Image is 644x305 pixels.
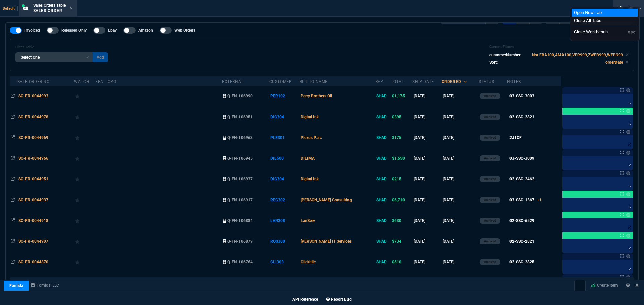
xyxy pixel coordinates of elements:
[301,218,315,223] span: LanServ
[269,79,292,84] div: Customer
[572,17,638,25] li: Close All Tabs
[412,252,441,273] td: [DATE]
[626,5,635,13] nx-icon: Close Workbench
[509,259,534,265] div: 02-SSC-2825
[61,28,87,33] span: Released Only
[18,135,48,140] span: SO-FR-0044969
[442,169,479,189] td: [DATE]
[227,94,253,98] span: Q-FN-106990
[301,177,319,181] span: Digital Ink
[29,282,61,288] a: msbcCompanyName
[375,79,383,84] div: Rep
[17,79,50,84] div: Sale Order No.
[412,210,441,231] td: [DATE]
[75,91,94,101] div: Add to Watchlist
[227,260,253,264] span: Q-FN-106764
[375,273,391,293] td: SHAD
[75,154,94,163] div: Add to Watchlist
[269,86,300,106] td: PER102
[269,148,300,169] td: DIL500
[18,239,48,244] span: SO-FR-0044907
[442,79,461,84] div: ordered
[301,198,352,202] span: [PERSON_NAME] Consulting
[391,231,412,252] td: $734
[484,176,496,182] p: Archived
[269,189,300,210] td: REG302
[301,135,322,140] span: Plexus Parc
[484,135,496,140] p: Archived
[637,5,641,12] nx-icon: Open New Tab
[375,86,391,106] td: SHAD
[18,115,48,119] span: SO-FR-0044978
[509,197,542,203] div: 03-SSC-1367+1
[70,6,73,11] nx-icon: Close Tab
[509,218,534,224] div: 02-SSC-6529
[227,198,253,202] span: Q-FN-106917
[484,156,496,161] p: Archived
[507,79,521,84] div: Notes
[532,53,623,57] code: Not EBA100,AMA100,VER999,ZWEB999,WEB999
[11,239,15,244] nx-icon: Open In Opposite Panel
[509,93,534,99] div: 03-SSC-3003
[391,86,412,106] td: $1,175
[375,106,391,127] td: SHAD
[509,155,534,161] div: 03-SSC-3009
[375,169,391,189] td: SHAD
[484,239,496,244] p: Archived
[391,169,412,189] td: $215
[75,216,94,225] div: Add to Watchlist
[174,28,195,33] span: Web Orders
[269,127,300,148] td: PLE301
[375,252,391,273] td: SHAD
[509,135,522,141] div: 2J1CF
[442,210,479,231] td: [DATE]
[18,156,48,161] span: SO-FR-0044966
[484,114,496,120] p: Archived
[412,106,441,127] td: [DATE]
[391,79,404,84] div: Total
[391,148,412,169] td: $1,650
[300,79,328,84] div: Bill To Name
[269,273,300,293] td: PLE301
[4,281,29,291] a: Fornida
[292,297,318,302] a: API Reference
[24,28,40,33] span: Invoiced
[489,52,521,58] p: customerNumber:
[95,79,103,84] div: FBA
[301,260,316,264] span: Clickitllc
[412,273,441,293] td: [DATE]
[616,5,626,13] nx-icon: Search
[628,29,636,35] div: esc
[301,94,332,98] span: Perry Brothers Oil
[269,169,300,189] td: DIG304
[18,260,48,264] span: SO-FR-0044870
[391,189,412,210] td: $6,710
[18,218,48,223] span: SO-FR-0044918
[375,148,391,169] td: SHAD
[227,218,253,223] span: Q-FN-106884
[11,135,15,140] nx-icon: Open In Opposite Panel
[33,3,66,8] span: Sales Orders Table
[442,86,479,106] td: [DATE]
[108,79,116,84] div: CPO
[269,252,300,273] td: CLI303
[479,79,494,84] div: Status
[75,112,94,122] div: Add to Watchlist
[412,189,441,210] td: [DATE]
[442,127,479,148] td: [DATE]
[509,114,534,120] div: 02-SSC-2821
[74,79,89,84] div: Watch
[375,127,391,148] td: SHAD
[108,28,117,33] span: Ebay
[484,93,496,99] p: Archived
[269,231,300,252] td: ROS300
[489,59,498,65] p: Sort:
[227,156,253,161] span: Q-FN-106945
[391,252,412,273] td: $510
[75,133,94,142] div: Add to Watchlist
[412,127,441,148] td: [DATE]
[442,252,479,273] td: [DATE]
[269,210,300,231] td: LAN308
[75,195,94,205] div: Add to Watchlist
[391,106,412,127] td: $395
